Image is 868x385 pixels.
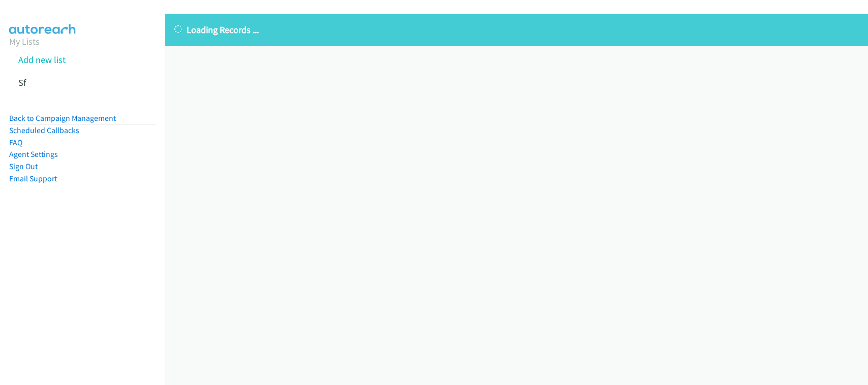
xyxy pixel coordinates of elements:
a: Scheduled Callbacks [9,125,79,135]
a: Add new list [18,54,66,66]
a: Sf [18,77,26,88]
a: FAQ [9,138,22,147]
p: Loading Records ... [174,23,859,37]
a: Email Support [9,174,57,183]
a: My Lists [9,36,40,47]
a: Back to Campaign Management [9,113,116,123]
a: Agent Settings [9,149,58,159]
a: Sign Out [9,162,38,171]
